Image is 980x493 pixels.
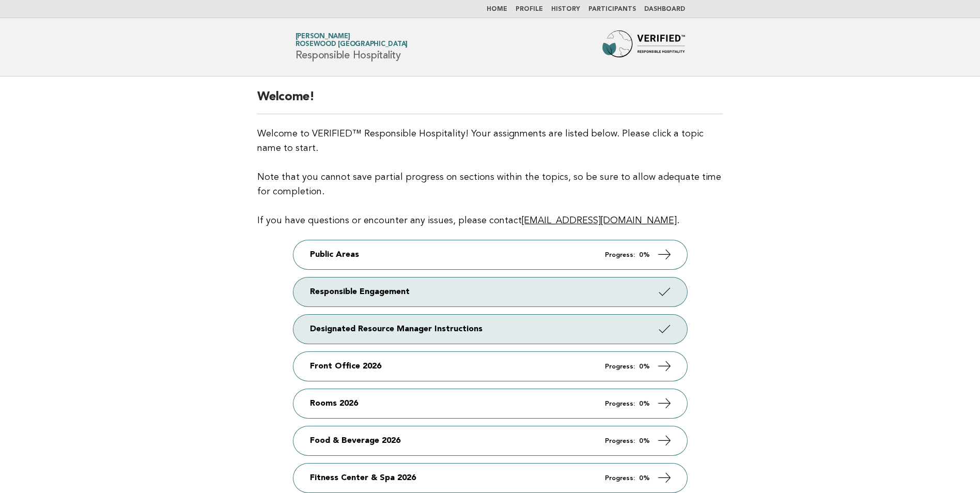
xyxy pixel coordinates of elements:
strong: 0% [639,252,650,258]
strong: 0% [639,363,650,370]
em: Progress: [605,475,635,482]
em: Progress: [605,252,635,258]
em: Progress: [605,363,635,370]
a: Rooms 2026 Progress: 0% [293,389,687,418]
strong: 0% [639,475,650,482]
h2: Welcome! [257,89,723,114]
p: Welcome to VERIFIED™ Responsible Hospitality! Your assignments are listed below. Please click a t... [257,127,723,228]
a: Food & Beverage 2026 Progress: 0% [293,426,687,455]
a: Home [487,6,507,12]
a: Profile [516,6,543,12]
a: Dashboard [644,6,685,12]
a: Front Office 2026 Progress: 0% [293,352,687,381]
img: Forbes Travel Guide [602,30,685,64]
em: Progress: [605,400,635,407]
em: Progress: [605,438,635,444]
a: [PERSON_NAME]Rosewood [GEOGRAPHIC_DATA] [295,33,408,48]
a: [EMAIL_ADDRESS][DOMAIN_NAME] [522,216,677,225]
strong: 0% [639,400,650,407]
strong: 0% [639,438,650,444]
h1: Responsible Hospitality [295,34,408,60]
a: Designated Resource Manager Instructions [293,315,687,344]
a: Responsible Engagement [293,278,687,306]
span: Rosewood [GEOGRAPHIC_DATA] [295,41,408,48]
a: Participants [588,6,636,12]
a: Fitness Center & Spa 2026 Progress: 0% [293,464,687,492]
a: Public Areas Progress: 0% [293,240,687,269]
a: History [551,6,580,12]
